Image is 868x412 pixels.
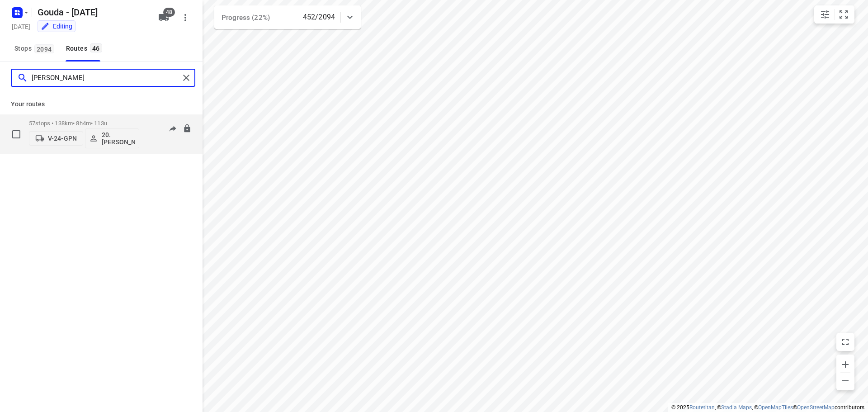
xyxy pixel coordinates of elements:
button: Map settings [816,5,834,24]
a: Stadia Maps [721,404,752,411]
span: 48 [163,8,175,17]
a: Routetitan [689,404,715,411]
h5: [DATE] [8,21,34,32]
button: 20.[PERSON_NAME] [85,128,139,148]
span: Stops [14,43,57,54]
a: OpenStreetMap [797,404,835,411]
a: OpenMapTiles [758,404,793,411]
span: 46 [90,43,102,52]
button: V-24-GPN [29,131,83,146]
span: Progress (22%) [222,14,270,22]
button: Fit zoom [835,5,853,24]
div: Routes [66,43,105,54]
span: Select [7,125,25,143]
p: Your routes [11,99,192,109]
p: 20.[PERSON_NAME] [102,131,135,146]
p: 57 stops • 138km • 8h4m • 113u [29,120,139,127]
button: 48 [155,9,173,27]
div: small contained button group [814,5,854,24]
span: 2094 [34,44,54,53]
button: Lock route [183,124,192,134]
p: V-24-GPN [48,135,77,142]
div: Progress (22%)452/2094 [214,5,361,29]
li: © 2025 , © , © © contributors [671,404,864,411]
div: You are currently in edit mode. [41,22,72,31]
input: Search routes [32,71,179,85]
h5: Gouda - [DATE] [34,5,151,19]
p: 452/2094 [303,12,335,23]
button: Send to driver [164,120,182,138]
